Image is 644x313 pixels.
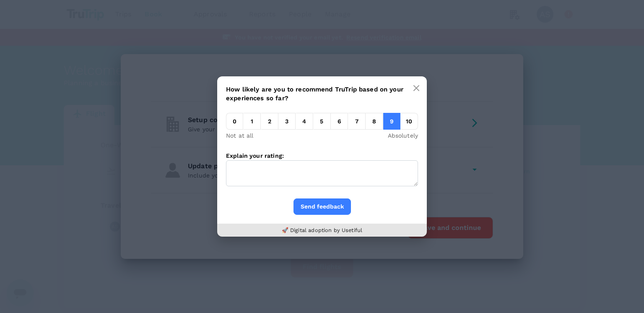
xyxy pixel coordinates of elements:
em: 1 [244,113,261,130]
em: 6 [331,113,348,130]
button: Send feedback [293,198,351,215]
em: 0 [226,113,243,130]
p: Absolutely [388,131,418,140]
em: 7 [348,113,366,130]
em: 4 [296,113,313,130]
em: 8 [366,113,383,130]
p: Not at all [226,131,254,140]
em: 5 [314,113,331,130]
label: Explain your rating: [226,152,284,159]
span: How likely are you to recommend TruTrip based on your experiences so far? [226,86,403,102]
em: 3 [278,113,296,130]
a: 🚀 Digital adoption by Usetiful [282,227,363,233]
em: 2 [261,113,278,130]
em: 9 [383,113,400,130]
em: 10 [401,113,418,130]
